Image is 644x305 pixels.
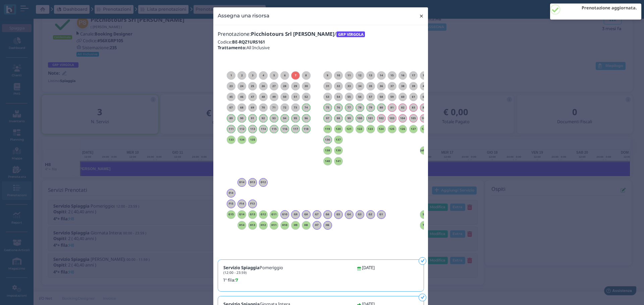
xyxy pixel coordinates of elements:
[223,277,349,283] label: 1° fila:
[227,117,235,120] h6: 89
[334,213,343,216] h6: G5
[248,128,257,131] h6: 113
[409,106,418,109] h6: 83
[291,213,300,216] h6: G9
[388,95,396,98] h6: 59
[356,85,364,88] h6: 34
[291,117,300,120] h6: 95
[388,85,396,88] h6: 37
[20,5,44,10] span: Assistenza
[237,202,246,205] h6: F14
[582,6,637,10] h2: Prenotazione aggiornata.
[270,74,278,77] h6: 5
[323,106,332,109] h6: 75
[302,128,311,131] h6: 118
[270,213,278,216] h6: G11
[323,85,332,88] h6: 31
[291,128,300,131] h6: 117
[237,117,246,120] h6: 90
[398,117,407,120] h6: 104
[259,224,268,227] h6: H12
[323,213,332,216] h6: G6
[291,85,300,88] h6: 29
[398,85,407,88] h6: 38
[223,265,283,275] h5: Pomeriggio
[248,213,257,216] h6: G13
[235,278,238,283] b: 7
[313,224,321,227] h6: H7
[270,106,278,109] h6: 71
[377,74,386,77] h6: 14
[280,95,289,98] h6: 50
[362,265,375,270] h5: [DATE]
[323,149,332,152] h6: 138
[377,106,386,109] h6: 80
[334,149,343,152] h6: 139
[237,128,246,131] h6: 112
[409,95,418,98] h6: 61
[227,106,235,109] h6: 67
[291,106,300,109] h6: 73
[218,31,424,37] h4: Prenotazione: /
[388,128,396,131] h6: 125
[302,117,311,120] h6: 96
[345,128,354,131] h6: 121
[259,117,268,120] h6: 92
[388,106,396,109] h6: 81
[259,74,268,77] h6: 4
[227,74,235,77] h6: 1
[419,12,424,20] span: ×
[291,95,300,98] h6: 51
[377,213,386,216] h6: G1
[227,95,235,98] h6: 45
[227,202,235,205] h6: F15
[291,74,300,77] h6: 7
[345,213,354,216] h6: G4
[280,128,289,131] h6: 116
[345,85,354,88] h6: 33
[280,224,289,227] h6: H10
[323,128,332,131] h6: 119
[398,128,407,131] h6: 126
[259,128,268,131] h6: 114
[259,213,268,216] h6: G12
[366,117,375,120] h6: 101
[280,117,289,120] h6: 94
[398,106,407,109] h6: 82
[259,106,268,109] h6: 70
[251,30,334,37] b: Picchiotours Srl [PERSON_NAME]
[377,117,386,120] h6: 102
[270,95,278,98] h6: 49
[237,224,246,227] h6: H14
[377,95,386,98] h6: 58
[237,213,246,216] h6: G14
[259,85,268,88] h6: 26
[334,128,343,131] h6: 120
[334,85,343,88] h6: 32
[248,95,257,98] h6: 47
[248,117,257,120] h6: 91
[223,264,260,271] b: Servizio Spiaggia
[345,106,354,109] h6: 77
[334,160,343,163] h6: 141
[334,95,343,98] h6: 54
[232,39,265,45] b: BE-RQZ1URS161
[270,128,278,131] h6: 115
[270,224,278,227] h6: H11
[259,181,268,184] h6: D12
[248,181,257,184] h6: D13
[270,85,278,88] h6: 27
[345,117,354,120] h6: 99
[356,213,364,216] h6: G3
[323,224,332,227] h6: H6
[280,85,289,88] h6: 28
[237,85,246,88] h6: 24
[218,45,247,51] b: Trattamento:
[356,117,364,120] h6: 100
[227,213,235,216] h6: G15
[366,85,375,88] h6: 35
[248,85,257,88] h6: 25
[223,270,247,275] small: (12:00 - 23:59)
[409,128,418,131] h6: 127
[227,138,235,141] h6: 133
